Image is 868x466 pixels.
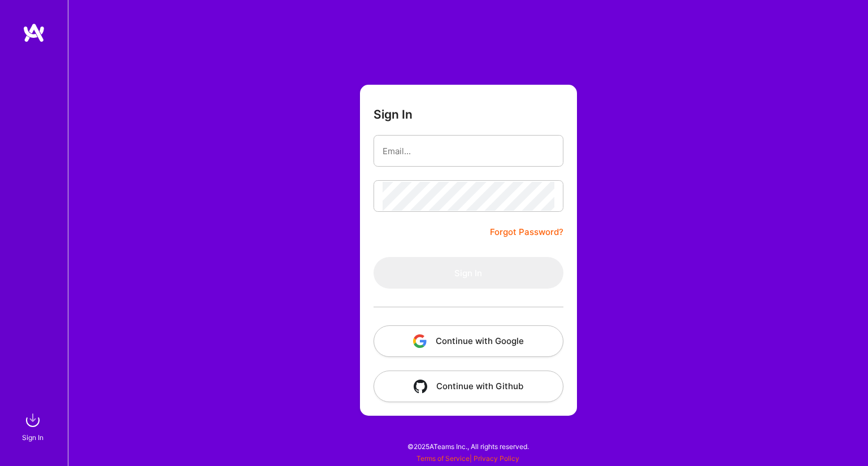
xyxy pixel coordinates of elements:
[416,454,470,463] a: Terms of Service
[21,409,44,432] img: sign in
[374,371,563,402] button: Continue with Github
[374,107,413,121] h3: Sign In
[490,225,563,239] a: Forgot Password?
[474,454,519,463] a: Privacy Policy
[383,137,554,166] input: Email...
[23,23,45,43] img: logo
[24,409,44,443] a: sign inSign In
[414,380,427,393] img: icon
[68,432,868,460] div: © 2025 ATeams Inc., All rights reserved.
[416,454,519,463] span: |
[413,334,427,348] img: icon
[374,325,563,357] button: Continue with Google
[22,432,44,443] div: Sign In
[374,257,563,289] button: Sign In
